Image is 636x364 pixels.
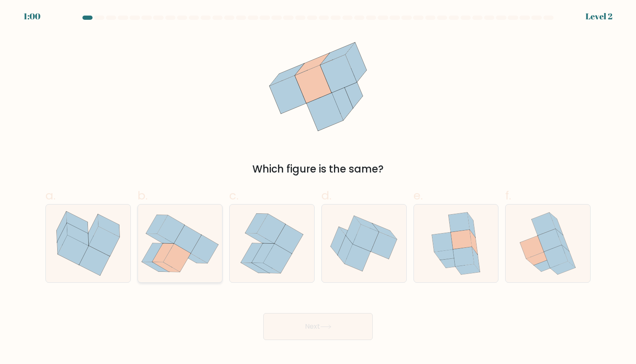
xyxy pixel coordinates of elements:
div: Level 2 [586,10,612,23]
span: d. [321,187,331,204]
span: b. [138,187,148,204]
div: Which figure is the same? [50,162,586,177]
button: Next [263,313,373,340]
span: f. [505,187,511,204]
span: e. [413,187,423,204]
div: 1:00 [24,10,40,23]
span: a. [45,187,56,204]
span: c. [229,187,238,204]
